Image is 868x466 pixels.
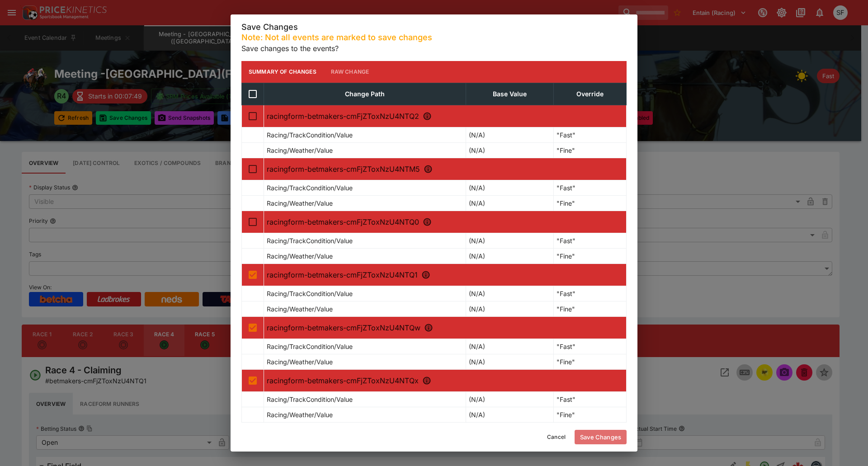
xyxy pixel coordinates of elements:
svg: R4 - Race 4 - Claiming [421,270,430,279]
p: Racing/Weather/Value [267,304,333,314]
p: Racing/Weather/Value [267,251,333,261]
p: Racing/TrackCondition/Value [267,183,353,193]
p: Racing/TrackCondition/Value [267,395,353,404]
p: racingform-betmakers-cmFjZToxNzU4NTQx [267,375,623,386]
p: Racing/TrackCondition/Value [267,289,353,298]
p: Save changes to the events? [241,43,627,54]
td: "Fine" [554,248,627,264]
p: racingform-betmakers-cmFjZToxNzU4NTQ0 [267,217,623,227]
svg: R6 - Race 6 - Maiden Special Weight [422,376,431,385]
td: (N/A) [466,248,554,264]
p: racingform-betmakers-cmFjZToxNzU4NTQw [267,322,623,333]
p: Racing/TrackCondition/Value [267,342,353,351]
td: (N/A) [466,391,554,407]
th: Override [554,83,627,105]
td: (N/A) [466,180,554,195]
td: "Fast" [554,339,627,354]
td: (N/A) [466,233,554,248]
td: (N/A) [466,354,554,369]
td: "Fine" [554,354,627,369]
p: Racing/TrackCondition/Value [267,236,353,245]
h5: Note: Not all events are marked to save changes [241,32,627,42]
svg: R2 - Race 2 - Maiden Claiming [424,165,433,174]
p: Racing/Weather/Value [267,198,333,208]
p: Racing/TrackCondition/Value [267,130,353,140]
th: Base Value [466,83,554,105]
td: (N/A) [466,195,554,211]
td: "Fine" [554,407,627,422]
td: "Fast" [554,180,627,195]
p: Racing/Weather/Value [267,357,333,367]
td: "Fast" [554,391,627,407]
p: racingform-betmakers-cmFjZToxNzU4NTQ1 [267,269,623,280]
td: "Fine" [554,142,627,158]
td: (N/A) [466,127,554,142]
td: (N/A) [466,407,554,422]
p: Racing/Weather/Value [267,146,333,155]
p: racingform-betmakers-cmFjZToxNzU4NTM5 [267,164,623,174]
button: Summary of Changes [241,61,324,83]
td: "Fine" [554,195,627,211]
svg: R3 - Race 3 - Maiden Special Weight [423,217,432,226]
p: racingform-betmakers-cmFjZToxNzU4NTQ2 [267,111,623,122]
th: Change Path [264,83,466,105]
td: "Fast" [554,233,627,248]
button: Raw Change [324,61,377,83]
h5: Save Changes [241,22,627,32]
p: Racing/Weather/Value [267,410,333,419]
button: Cancel [542,430,571,444]
td: (N/A) [466,301,554,316]
button: Save Changes [575,430,627,444]
td: (N/A) [466,142,554,158]
td: "Fine" [554,301,627,316]
td: "Fast" [554,127,627,142]
td: (N/A) [466,286,554,301]
td: "Fast" [554,286,627,301]
svg: R5 - Race 5 - Claiming [424,323,433,332]
td: (N/A) [466,339,554,354]
svg: R1 - Race 1 - Claiming [423,112,432,121]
